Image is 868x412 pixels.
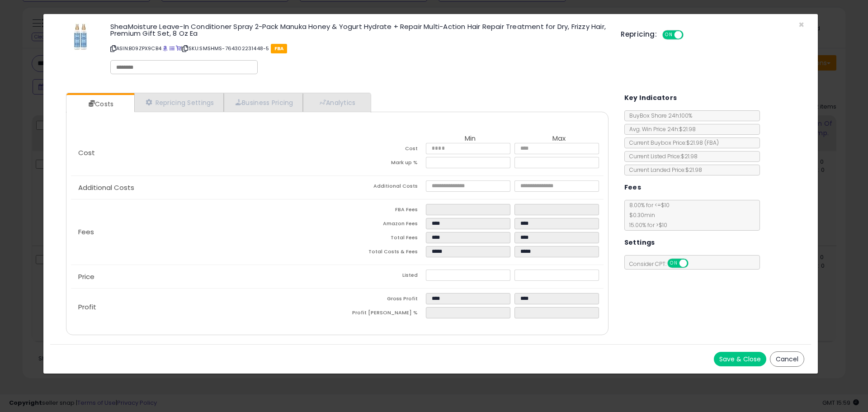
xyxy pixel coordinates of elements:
button: Save & Close [714,352,766,366]
span: OFF [687,260,701,267]
p: ASIN: B09ZPX9CB4 | SKU: SMSHMS-764302231448-5 [110,41,607,56]
a: Your listing only [176,45,181,52]
td: Total Costs & Fees [337,246,426,260]
td: Additional Costs [337,180,426,194]
span: ON [663,31,675,39]
td: Mark up % [337,157,426,171]
a: Costs [66,95,133,113]
span: Current Listed Price: $21.98 [625,152,698,160]
h5: Settings [624,237,655,248]
span: Current Buybox Price: [625,139,719,147]
th: Max [514,135,603,143]
span: × [798,18,804,31]
span: $0.30 min [625,211,655,219]
p: Price [71,273,337,280]
span: ( FBA ) [704,139,719,147]
td: Cost [337,143,426,157]
span: OFF [682,31,697,39]
h5: Fees [624,182,642,193]
td: Listed [337,270,426,284]
a: All offer listings [170,45,175,52]
a: Analytics [303,93,370,112]
p: Additional Costs [71,184,337,191]
span: $21.98 [686,139,719,147]
a: Repricing Settings [134,93,224,112]
td: Gross Profit [337,293,426,307]
span: FBA [271,44,288,53]
th: Min [426,135,514,143]
span: ON [668,260,679,267]
h5: Repricing: [621,31,657,38]
p: Profit [71,303,337,311]
p: Cost [71,149,337,156]
img: 417-oxKsgWL._SL60_.jpg [67,23,94,50]
a: Business Pricing [224,93,303,112]
p: Fees [71,228,337,236]
td: Total Fees [337,232,426,246]
td: Profit [PERSON_NAME] % [337,307,426,321]
h5: Key Indicators [624,92,677,104]
td: Amazon Fees [337,218,426,232]
span: Current Landed Price: $21.98 [625,166,702,174]
span: Avg. Win Price 24h: $21.98 [625,125,696,133]
a: BuyBox page [163,45,168,52]
span: 8.00 % for <= $10 [625,201,670,229]
button: Cancel [770,351,804,367]
h3: SheaMoisture Leave-In Conditioner Spray 2-Pack Manuka Honey & Yogurt Hydrate + Repair Multi-Actio... [110,23,607,37]
span: Consider CPT: [625,260,700,268]
td: FBA Fees [337,204,426,218]
span: 15.00 % for > $10 [625,221,667,229]
span: BuyBox Share 24h: 100% [625,112,692,119]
